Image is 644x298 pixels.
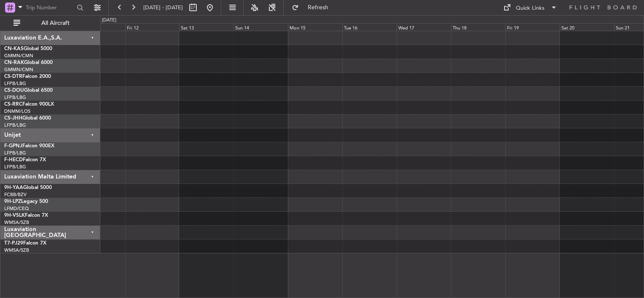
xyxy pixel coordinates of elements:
span: F-HECD [4,157,23,162]
span: CS-DTR [4,74,22,79]
a: CN-KASGlobal 5000 [4,46,52,51]
a: GMMN/CMN [4,53,33,59]
div: Wed 17 [397,23,451,31]
a: 9H-LPZLegacy 500 [4,199,48,204]
div: Thu 18 [451,23,505,31]
span: CN-KAS [4,46,24,51]
a: FCBB/BZV [4,192,27,198]
div: Tue 16 [342,23,397,31]
a: GMMN/CMN [4,67,33,73]
a: LFPB/LBG [4,80,26,87]
div: Quick Links [516,4,545,13]
span: 9H-YAA [4,185,23,190]
button: Refresh [288,1,338,14]
a: WMSA/SZB [4,247,29,253]
span: CN-RAK [4,60,24,65]
a: F-HECDFalcon 7X [4,157,46,162]
div: [DATE] [102,17,116,24]
input: Trip Number [26,1,74,14]
span: CS-RRC [4,102,22,107]
a: LFPB/LBG [4,94,26,101]
span: F-GPNJ [4,144,22,149]
span: 9H-LPZ [4,199,21,204]
span: [DATE] - [DATE] [143,4,183,11]
div: Fri 19 [505,23,560,31]
div: Sat 20 [560,23,614,31]
span: Refresh [301,5,336,11]
a: CS-RRCFalcon 900LX [4,102,54,107]
a: LFPB/LBG [4,150,26,156]
button: All Aircraft [9,16,91,30]
button: Quick Links [499,1,561,14]
div: Sun 14 [233,23,288,31]
a: 9H-YAAGlobal 5000 [4,185,52,190]
a: WMSA/SZB [4,219,29,226]
div: Sat 13 [179,23,233,31]
a: T7-PJ29Falcon 7X [4,241,46,246]
a: LFPB/LBG [4,164,26,170]
a: CS-DTRFalcon 2000 [4,74,51,79]
a: CS-DOUGlobal 6500 [4,88,53,93]
span: 9H-VSLK [4,213,25,218]
a: CS-JHHGlobal 6000 [4,116,51,121]
a: CN-RAKGlobal 6000 [4,60,53,65]
a: DNMM/LOS [4,108,30,114]
a: 9H-VSLKFalcon 7X [4,213,48,218]
a: LFMD/CEQ [4,205,29,212]
span: T7-PJ29 [4,241,23,246]
span: CS-DOU [4,88,24,93]
span: All Aircraft [22,20,89,26]
div: Fri 12 [125,23,180,31]
a: LFPB/LBG [4,122,26,128]
div: Mon 15 [288,23,342,31]
a: F-GPNJFalcon 900EX [4,144,54,149]
span: CS-JHH [4,116,22,121]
